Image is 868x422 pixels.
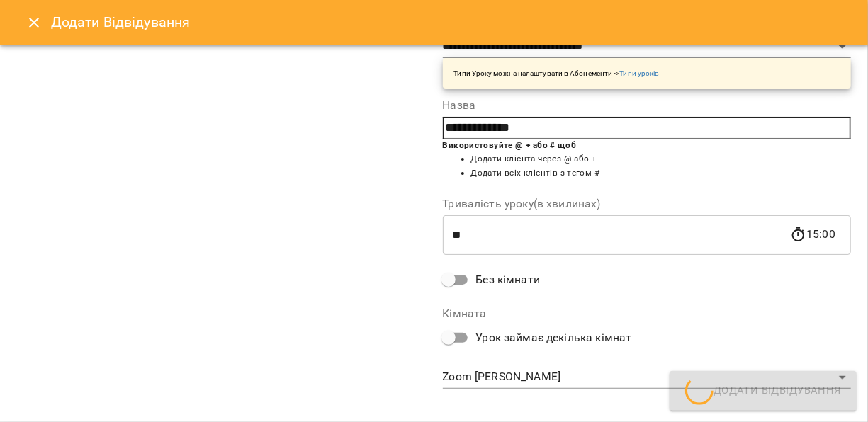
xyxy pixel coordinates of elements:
button: Close [17,6,51,40]
span: Без кімнати [476,271,541,288]
b: Використовуйте @ + або # щоб [443,140,577,150]
li: Додати всіх клієнтів з тегом # [471,166,852,181]
a: Типи уроків [620,69,660,77]
p: Типи Уроку можна налаштувати в Абонементи -> [454,68,660,79]
div: Zoom [PERSON_NAME] [443,366,852,389]
label: Кімната [443,308,852,319]
label: Назва [443,100,852,111]
span: Урок займає декілька кімнат [476,329,632,346]
li: Додати клієнта через @ або + [471,152,852,166]
label: Тривалість уроку(в хвилинах) [443,198,852,210]
h6: Додати Відвідування [51,11,191,33]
